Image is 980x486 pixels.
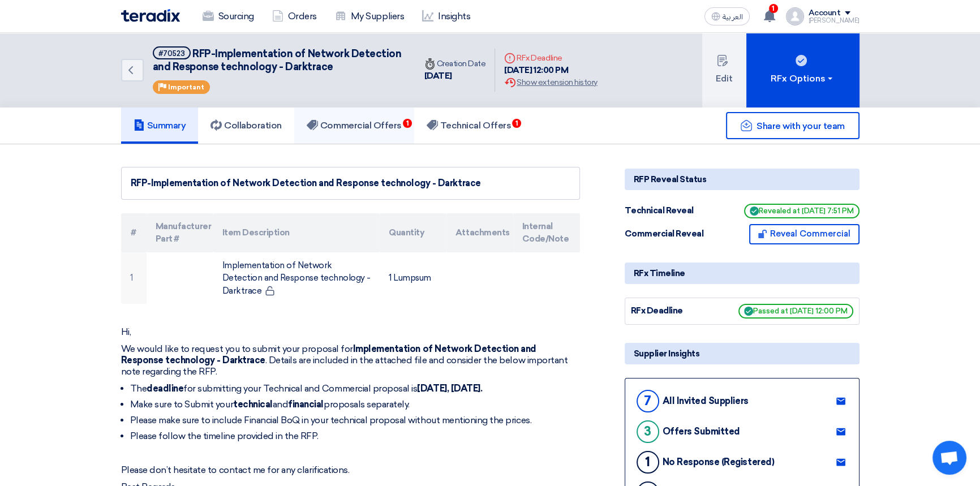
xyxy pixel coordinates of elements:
[786,7,804,25] img: profile_test.png
[663,395,749,406] div: All Invited Suppliers
[702,33,746,107] button: Edit
[809,18,859,24] div: [PERSON_NAME]
[637,420,659,443] div: 3
[637,390,659,412] div: 7
[131,177,570,190] div: RFP-Implementation of Network Detection and Response technology - Darktrace
[168,83,204,91] span: Important
[380,213,446,252] th: Quantity
[380,252,446,304] td: 1 Lumpsum
[147,213,213,252] th: Manufacturer Part #
[504,76,597,88] div: Show extension history
[121,213,147,252] th: #
[413,4,479,29] a: Insights
[121,326,580,338] p: Hi,
[198,107,294,144] a: Collaboration
[121,465,580,476] p: Please don’t hesitate to contact me for any clarifications.
[625,343,859,364] div: Supplier Insights
[663,457,774,467] div: No Response (Registered)
[213,213,380,252] th: Item Description
[153,46,402,74] h5: RFP-Implementation of Network Detection and Response technology - Darktrace
[121,343,580,377] p: We would like to request you to submit your proposal for . Details are included in the attached f...
[424,58,486,70] div: Creation Date
[121,107,199,144] a: Summary
[294,107,414,144] a: Commercial Offers1
[121,343,536,365] strong: Implementation of Network Detection and Response technology - Darktrace
[210,120,282,131] h5: Collaboration
[213,252,380,304] td: Implementation of Network Detection and Response technology - Darktrace
[130,399,580,410] li: Make sure to Submit your and proposals separately.
[625,204,710,217] div: Technical Reveal
[121,252,147,304] td: 1
[194,4,263,29] a: Sourcing
[512,119,521,128] span: 1
[723,13,743,21] span: العربية
[749,224,859,244] button: Reveal Commercial
[625,227,710,240] div: Commercial Reveal
[625,263,859,284] div: RFx Timeline
[403,119,412,128] span: 1
[130,431,580,442] li: Please follow the timeline provided in the RFP.
[769,4,778,13] span: 1
[288,399,324,410] strong: financial
[663,426,740,437] div: Offers Submitted
[326,4,413,29] a: My Suppliers
[134,120,186,131] h5: Summary
[158,50,185,57] div: #70523
[932,441,966,475] a: Open chat
[233,399,273,410] strong: technical
[631,304,716,317] div: RFx Deadline
[637,451,659,474] div: 1
[704,7,750,25] button: العربية
[121,9,180,22] img: Teradix logo
[427,120,511,131] h5: Technical Offers
[513,213,580,252] th: Internal Code/Note
[746,33,859,107] button: RFx Options
[417,383,482,394] strong: [DATE], [DATE].
[504,52,597,64] div: RFx Deadline
[625,169,859,190] div: RFP Reveal Status
[307,120,402,131] h5: Commercial Offers
[757,121,844,131] span: Share with your team
[809,8,841,18] div: Account
[130,415,580,426] li: Please make sure to include Financial BoQ in your technical proposal without mentioning the prices.
[744,204,859,218] span: Revealed at [DATE] 7:51 PM
[446,213,513,252] th: Attachments
[414,107,523,144] a: Technical Offers1
[130,383,580,394] li: The for submitting your Technical and Commercial proposal is
[771,72,835,85] div: RFx Options
[153,48,402,73] span: RFP-Implementation of Network Detection and Response technology - Darktrace
[147,383,183,394] strong: deadline
[263,4,326,29] a: Orders
[504,64,597,77] div: [DATE] 12:00 PM
[738,304,853,319] span: Passed at [DATE] 12:00 PM
[424,70,486,83] div: [DATE]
